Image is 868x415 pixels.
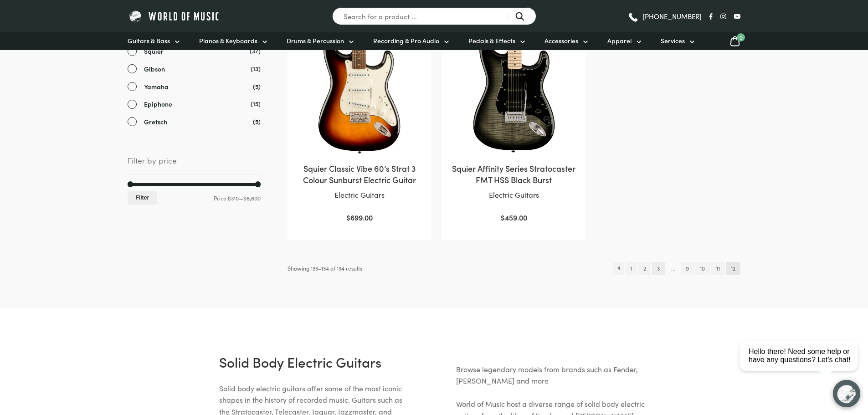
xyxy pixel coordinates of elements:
[726,262,740,275] span: Page 12
[661,36,685,46] span: Services
[128,46,261,56] a: Squier
[250,46,261,56] span: (37)
[451,28,576,154] img: Squier Affinity Series Stratocaster FMT HSS Black Burst Front
[695,262,710,275] a: Page 10
[501,212,527,222] bdi: 459.00
[607,36,632,46] span: Apparel
[627,10,702,23] a: [PHONE_NUMBER]
[251,64,261,73] span: (13)
[144,99,172,109] span: Epiphone
[288,262,362,275] p: Showing 133–134 of 134 results
[613,262,740,275] nav: Product Pagination
[144,117,167,127] span: Gretsch
[253,82,261,91] span: (5)
[144,64,165,74] span: Gibson
[711,262,724,275] a: Page 11
[737,33,745,41] span: 0
[346,212,373,222] bdi: 699.00
[451,189,576,201] p: Electric Guitars
[346,212,350,222] span: $
[638,262,651,275] a: Page 2
[456,364,649,387] p: Browse legendary models from brands such as Fender, [PERSON_NAME] and more
[297,163,422,185] h2: Squier Classic Vibe 60’s Strat 3 Colour Sunburst Electric Guitar
[626,262,637,275] a: Page 1
[199,36,257,46] span: Pianos & Keyboards
[736,315,868,415] iframe: Chat with our support team
[128,9,221,23] img: World of Music
[332,7,536,25] input: Search for a product ...
[681,262,693,275] a: Page 9
[287,36,344,46] span: Drums & Percussion
[544,36,578,46] span: Accessories
[128,99,261,109] a: Epiphone
[128,191,157,205] button: Filter
[144,46,164,56] span: Squier
[468,36,515,46] span: Pedals & Effects
[613,262,624,275] a: ←
[253,117,261,126] span: (5)
[128,117,261,127] a: Gretsch
[128,82,261,92] a: Yamaha
[297,28,422,224] a: Squier Classic Vibe 60’s Strat 3 Colour Sunburst Electric GuitarElectric Guitars $699.00
[144,82,169,92] span: Yamaha
[128,191,261,205] div: Price: —
[128,64,261,74] a: Gibson
[451,163,576,185] h2: Squier Affinity Series Stratocaster FMT HSS Black Burst
[297,28,422,154] img: Squier Classic Vibe Strat 60s Sunburst
[451,28,576,224] a: Squier Affinity Series Stratocaster FMT HSS Black BurstElectric Guitars $459.00
[642,13,702,20] span: [PHONE_NUMBER]
[297,189,422,201] p: Electric Guitars
[501,212,505,222] span: $
[128,36,170,46] span: Guitars & Bass
[228,194,239,202] span: $310
[652,262,664,275] a: Page 3
[373,36,439,46] span: Recording & Pro Audio
[666,262,679,275] span: …
[243,194,261,202] span: $8,600
[128,154,261,175] span: Filter by price
[219,352,412,371] h2: Solid Body Electric Guitars
[251,99,261,108] span: (15)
